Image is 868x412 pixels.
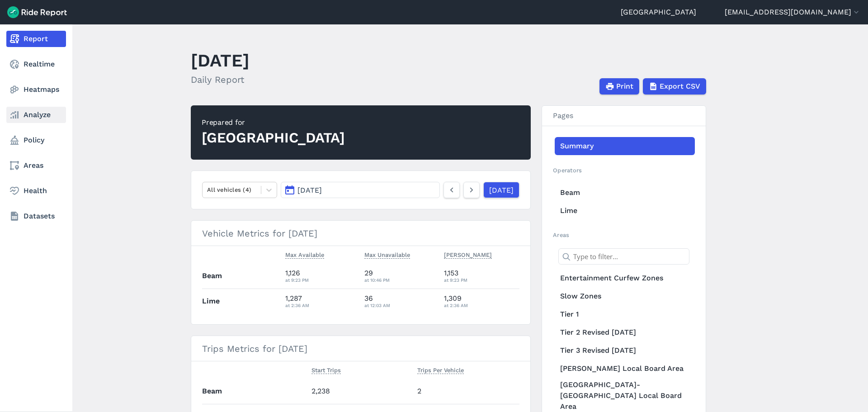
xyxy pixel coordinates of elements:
a: Health [6,183,66,199]
div: at 10:46 PM [364,276,437,284]
h3: Vehicle Metrics for [DATE] [191,221,530,246]
a: Beam [555,184,695,202]
h2: Daily Report [191,73,250,86]
a: Datasets [6,208,66,224]
span: [PERSON_NAME] [444,250,492,259]
button: [DATE] [281,182,440,198]
span: [DATE] [297,186,322,194]
a: Tier 3 Revised [DATE] [555,341,695,360]
span: Max Unavailable [364,250,410,259]
a: Realtime [6,56,66,72]
a: Tier 2 Revised [DATE] [555,323,695,341]
button: Max Unavailable [364,250,410,260]
div: at 9:23 PM [444,276,520,284]
th: Beam [202,264,282,289]
a: Entertainment Curfew Zones [555,269,695,287]
button: Export CSV [643,78,706,95]
a: Lime [555,202,695,220]
input: Type to filter... [558,248,689,265]
a: Areas [6,157,66,174]
div: at 2:36 AM [285,301,358,309]
span: Print [616,81,633,92]
button: [EMAIL_ADDRESS][DOMAIN_NAME] [725,7,861,18]
button: Print [599,78,639,95]
td: 2 [414,379,519,404]
a: Analyze [6,107,66,123]
div: Prepared for [202,117,345,128]
h1: [DATE] [191,48,250,73]
div: 36 [364,293,437,309]
div: 1,153 [444,268,520,284]
th: Beam [202,379,308,404]
div: 1,287 [285,293,358,309]
span: Export CSV [660,81,700,92]
a: [PERSON_NAME] Local Board Area [555,360,695,378]
th: Lime [202,289,282,313]
div: 1,126 [285,268,358,284]
h3: Pages [542,106,706,126]
a: Heatmaps [6,81,66,98]
a: [DATE] [483,182,519,198]
img: Ride Report [7,6,67,18]
td: 2,238 [308,379,414,404]
button: [PERSON_NAME] [444,250,492,260]
h2: Operators [553,166,695,175]
span: Max Available [285,250,324,259]
div: at 2:36 AM [444,301,520,309]
a: [GEOGRAPHIC_DATA] [621,7,696,18]
h2: Areas [553,231,695,239]
a: Report [6,31,66,47]
span: Trips Per Vehicle [417,365,464,374]
div: at 9:23 PM [285,276,358,284]
button: Trips Per Vehicle [417,365,464,376]
a: Summary [555,137,695,155]
button: Start Trips [311,365,341,376]
div: [GEOGRAPHIC_DATA] [202,128,345,148]
a: Policy [6,132,66,148]
button: Max Available [285,250,324,260]
div: 29 [364,268,437,284]
div: at 12:03 AM [364,301,437,309]
span: Start Trips [311,365,341,374]
h3: Trips Metrics for [DATE] [191,336,530,361]
a: Slow Zones [555,287,695,305]
a: Tier 1 [555,305,695,323]
div: 1,309 [444,293,520,309]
